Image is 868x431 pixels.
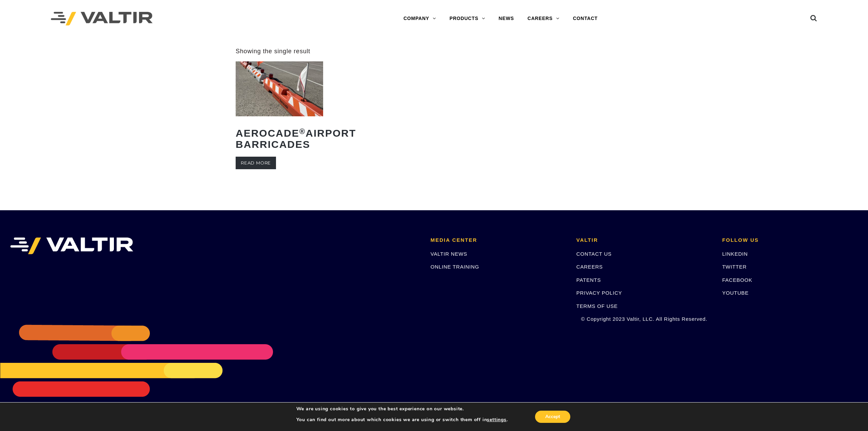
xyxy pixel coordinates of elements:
[722,237,858,243] h2: FOLLOW US
[576,303,618,309] a: TERMS OF USE
[443,12,492,25] a: PRODUCTS
[535,411,570,423] button: Accept
[722,290,749,296] a: YOUTUBE
[236,122,323,155] h2: Aerocade Airport Barricades
[576,264,603,270] a: CAREERS
[10,237,133,254] img: VALTIR
[431,264,479,270] a: ONLINE TRAINING
[236,157,276,169] a: Read more about “Aerocade® Airport Barricades”
[431,237,566,243] h2: MEDIA CENTER
[487,417,506,423] button: settings
[236,61,323,116] img: Valtir Rentals Airport Aerocade Bradley International Airport
[236,61,323,155] a: Aerocade®Airport Barricades
[576,277,601,283] a: PATENTS
[296,417,508,423] p: You can find out more about which cookies we are using or switch them off in .
[722,264,747,270] a: TWITTER
[431,251,467,257] a: VALTIR NEWS
[722,251,748,257] a: LINKEDIN
[576,290,622,296] a: PRIVACY POLICY
[576,315,712,323] p: © Copyright 2023 Valtir, LLC. All Rights Reserved.
[51,12,153,26] img: Valtir
[566,12,605,25] a: CONTACT
[576,251,612,257] a: CONTACT US
[521,12,566,25] a: CAREERS
[576,237,712,243] h2: VALTIR
[236,47,310,55] p: Showing the single result
[397,12,443,25] a: COMPANY
[299,127,306,136] sup: ®
[492,12,521,25] a: NEWS
[296,406,508,412] p: We are using cookies to give you the best experience on our website.
[722,277,752,283] a: FACEBOOK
